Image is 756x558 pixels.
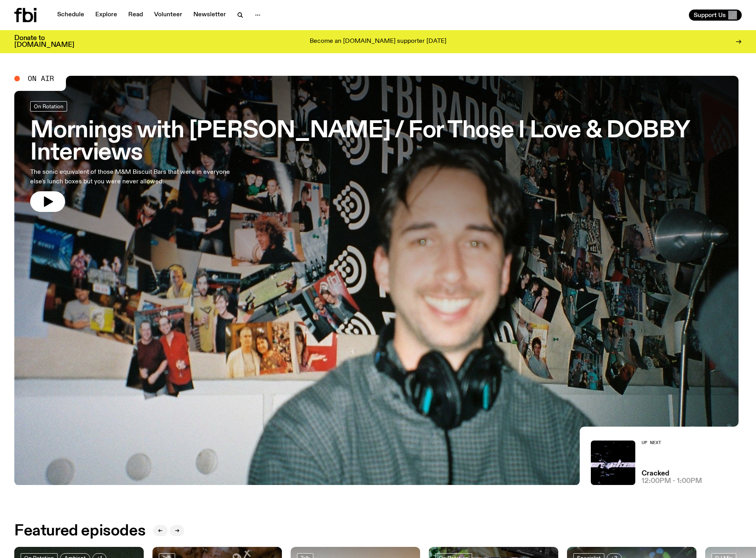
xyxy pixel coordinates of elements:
a: Schedule [52,10,89,21]
h3: Donate to [DOMAIN_NAME] [14,35,74,48]
span: On Air [28,75,54,82]
a: Read [123,10,148,21]
a: Radio presenter Ben Hansen sits in front of a wall of photos and an fbi radio sign. Film photo. B... [14,76,742,485]
h2: Featured episodes [14,524,145,538]
a: Newsletter [189,10,231,21]
a: Cracked [642,470,669,477]
h2: Up Next [642,441,702,445]
span: On Rotation [34,103,64,109]
img: Logo for Podcast Cracked. Black background, with white writing, with glass smashing graphics [591,441,635,485]
span: Support Us [694,12,726,19]
a: On Rotation [30,101,67,112]
h3: Mornings with [PERSON_NAME] / For Those I Love & DOBBY Interviews [30,120,726,164]
p: Become an [DOMAIN_NAME] supporter [DATE] [310,38,446,45]
span: 12:00pm - 1:00pm [642,478,702,485]
p: The sonic equivalent of those M&M Biscuit Bars that were in everyone else's lunch boxes but you w... [30,167,233,187]
a: Volunteer [149,10,187,21]
a: Mornings with [PERSON_NAME] / For Those I Love & DOBBY InterviewsThe sonic equivalent of those M&... [30,101,726,212]
a: Explore [91,10,122,21]
button: Support Us [689,10,742,21]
